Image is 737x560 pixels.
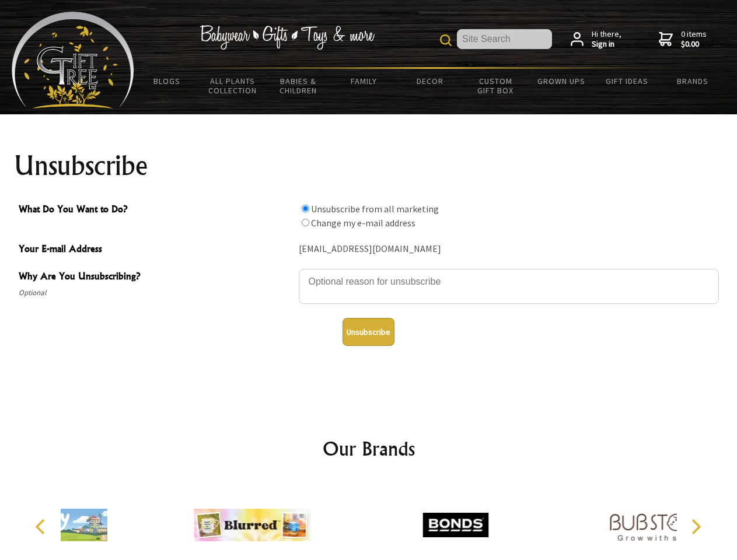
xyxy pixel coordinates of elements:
label: Unsubscribe from all marketing [311,203,439,215]
a: Gift Ideas [594,69,660,93]
img: product search [440,34,452,46]
strong: Sign in [592,39,621,50]
button: Unsubscribe [343,318,394,346]
a: Babies & Children [266,69,331,103]
input: What Do You Want to Do? [302,219,309,226]
a: BLOGS [134,69,200,93]
input: Site Search [457,29,552,49]
h1: Unsubscribe [14,152,724,180]
img: Babyware - Gifts - Toys and more... [12,12,134,108]
span: Why Are You Unsubscribing? [19,269,293,286]
textarea: Why Are You Unsubscribing? [299,269,719,304]
a: 0 items$0.00 [659,29,707,50]
span: 0 items [681,29,707,50]
a: Brands [660,69,726,93]
button: Next [683,514,708,540]
h2: Our Brands [23,435,714,463]
label: Change my e-mail address [311,217,415,229]
button: Previous [29,514,55,540]
span: Hi there, [592,29,621,50]
a: Grown Ups [528,69,594,93]
a: Decor [397,69,463,93]
a: Family [331,69,397,93]
div: [EMAIL_ADDRESS][DOMAIN_NAME] [299,240,719,258]
strong: $0.00 [681,39,707,50]
a: Hi there,Sign in [571,29,621,50]
a: All Plants Collection [200,69,266,103]
span: Your E-mail Address [19,242,293,258]
span: Optional [19,286,293,300]
img: Babywear - Gifts - Toys & more [200,25,375,50]
span: What Do You Want to Do? [19,202,293,219]
input: What Do You Want to Do? [302,205,309,212]
a: Custom Gift Box [463,69,529,103]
